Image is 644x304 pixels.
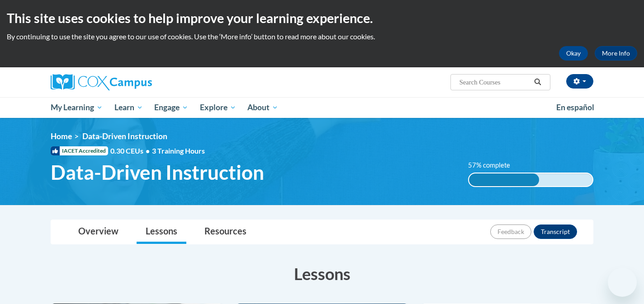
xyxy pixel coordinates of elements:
a: Overview [69,220,128,244]
p: By continuing to use the site you agree to our use of cookies. Use the ‘More info’ button to read... [7,32,637,42]
a: Explore [194,97,242,118]
a: En español [550,98,600,117]
div: 57% complete [469,173,540,186]
button: Feedback [490,224,531,239]
button: Account Settings [566,74,593,89]
h3: Lessons [51,262,593,285]
span: My Learning [51,102,103,113]
span: Data-Driven Instruction [51,160,264,184]
a: Home [51,131,72,141]
img: Cox Campus [51,74,152,90]
h2: This site uses cookies to help improve your learning experience. [7,9,637,27]
span: Data-Driven Instruction [82,131,167,141]
span: • [146,146,150,155]
span: Explore [200,102,236,113]
a: Resources [195,220,256,244]
a: Learn [109,97,149,118]
iframe: Button to launch messaging window [608,268,637,297]
span: About [247,102,278,113]
input: Search Courses [459,77,531,88]
span: 3 Training Hours [152,146,205,155]
a: Engage [148,97,194,118]
a: Cox Campus [51,74,223,90]
span: Learn [114,102,143,113]
span: 0.30 CEUs [110,146,152,156]
span: En español [556,103,594,112]
div: Main menu [37,97,607,118]
button: Transcript [534,224,577,239]
button: Search [531,77,545,88]
a: More Info [595,46,637,61]
button: Okay [559,46,588,61]
a: About [242,97,284,118]
label: 57% complete [468,160,520,170]
span: Engage [154,102,188,113]
span: IACET Accredited [51,146,108,155]
a: My Learning [45,97,109,118]
a: Lessons [137,220,186,244]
